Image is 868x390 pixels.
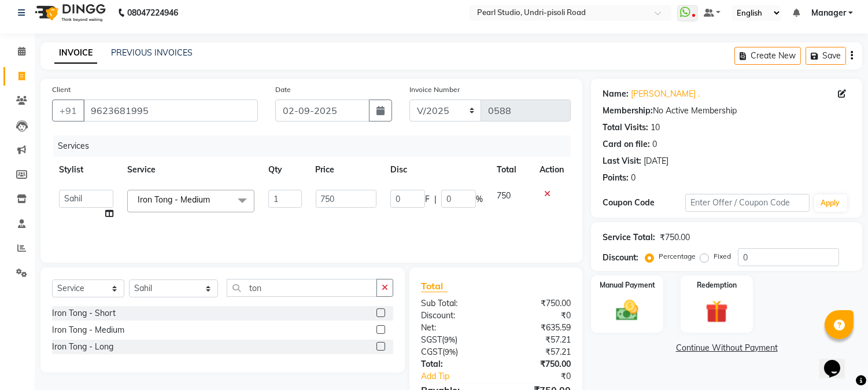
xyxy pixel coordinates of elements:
span: Manager [811,7,846,19]
div: Total: [412,358,496,370]
span: % [476,193,483,205]
label: Invoice Number [409,84,460,95]
label: Redemption [697,280,737,290]
div: Discount: [412,310,496,322]
div: Points: [603,172,629,184]
span: 9% [445,347,456,356]
input: Enter Offer / Coupon Code [685,194,809,212]
button: Apply [814,194,847,212]
th: Disc [383,157,490,183]
button: Create New [734,47,801,65]
a: INVOICE [54,43,97,64]
span: 750 [497,190,511,201]
span: | [434,193,437,205]
img: _gift.svg [699,297,735,326]
div: 10 [651,122,660,134]
div: 0 [631,172,636,184]
a: Add Tip [412,370,510,382]
div: ₹0 [496,310,580,322]
div: Membership: [603,105,653,117]
div: 0 [652,138,657,150]
span: CGST [421,347,442,357]
div: ₹750.00 [496,297,580,310]
th: Qty [261,157,308,183]
label: Percentage [659,251,696,262]
div: Discount: [603,252,638,264]
span: SGST [421,334,442,345]
label: Fixed [714,251,731,262]
div: Services [53,135,579,157]
div: ₹57.21 [496,334,580,346]
div: ₹0 [510,370,580,382]
div: ₹635.59 [496,322,580,334]
button: Save [806,47,846,65]
th: Total [490,157,533,183]
label: Date [275,84,291,95]
div: ₹57.21 [496,346,580,358]
a: Continue Without Payment [593,342,860,354]
span: F [425,193,430,205]
th: Action [533,157,571,183]
img: _cash.svg [609,297,645,323]
div: [DATE] [644,155,668,167]
div: Coupon Code [603,197,685,209]
div: Iron Tong - Short [52,307,116,319]
div: ( ) [412,334,496,346]
span: 9% [444,335,455,344]
div: Sub Total: [412,297,496,310]
input: Search or Scan [227,279,377,297]
div: Last Visit: [603,155,641,167]
div: Total Visits: [603,122,648,134]
input: Search by Name/Mobile/Email/Code [83,100,258,122]
th: Service [120,157,261,183]
div: Service Total: [603,231,655,244]
div: Card on file: [603,138,650,150]
div: Iron Tong - Long [52,341,113,353]
div: Iron Tong - Medium [52,324,124,336]
th: Price [309,157,383,183]
button: +91 [52,100,84,122]
a: [PERSON_NAME] . [631,88,700,100]
div: ₹750.00 [660,231,690,244]
div: Name: [603,88,629,100]
div: No Active Membership [603,105,851,117]
div: ( ) [412,346,496,358]
a: PREVIOUS INVOICES [111,47,193,58]
span: Iron Tong - Medium [138,194,210,205]
span: Total [421,280,448,292]
th: Stylist [52,157,120,183]
label: Client [52,84,71,95]
div: Net: [412,322,496,334]
iframe: chat widget [819,344,856,378]
a: x [210,194,215,205]
label: Manual Payment [600,280,655,290]
div: ₹750.00 [496,358,580,370]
